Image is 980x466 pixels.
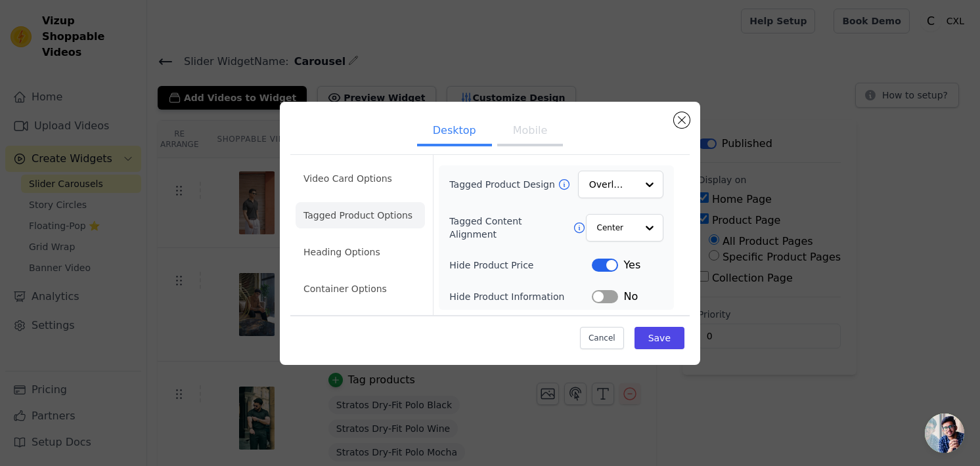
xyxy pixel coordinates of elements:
[296,165,425,192] li: Video Card Options
[449,215,572,241] label: Tagged Content Alignment
[925,413,964,453] a: Open chat
[623,289,638,305] span: No
[635,327,684,349] button: Save
[449,259,592,272] label: Hide Product Price
[296,239,425,265] li: Heading Options
[623,257,640,273] span: Yes
[580,327,624,349] button: Cancel
[417,117,492,146] button: Desktop
[449,178,557,191] label: Tagged Product Design
[497,117,563,146] button: Mobile
[449,290,592,303] label: Hide Product Information
[296,202,425,228] li: Tagged Product Options
[296,276,425,302] li: Container Options
[674,112,690,128] button: Close modal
